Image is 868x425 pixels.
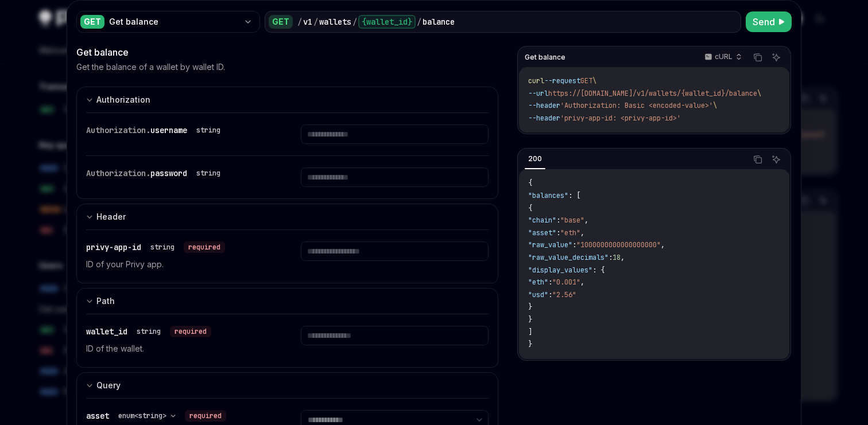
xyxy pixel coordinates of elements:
[80,15,104,29] div: GET
[548,89,757,98] span: https://[DOMAIN_NAME]/v1/wallets/{wallet_id}/balance
[76,87,498,112] button: expand input section
[76,61,225,73] p: Get the balance of a wallet by wallet ID.
[556,216,560,225] span: :
[528,191,568,200] span: "balances"
[86,326,127,337] span: wallet_id
[319,16,351,28] div: wallets
[86,168,150,178] span: Authorization.
[528,89,548,98] span: --url
[313,16,318,28] div: /
[525,53,565,62] span: Get balance
[528,315,532,324] span: }
[150,243,175,252] div: string
[417,16,421,28] div: /
[592,76,596,85] span: \
[528,327,532,337] span: ]
[528,240,572,249] span: "raw_value"
[584,216,588,225] span: ,
[552,278,580,287] span: "0.001"
[572,240,576,249] span: :
[150,125,187,135] span: username
[358,15,416,29] div: {wallet_id}
[609,253,613,262] span: :
[580,228,584,237] span: ,
[96,93,150,107] div: Authorization
[613,253,621,262] span: 18
[170,326,211,337] div: required
[185,410,226,422] div: required
[150,168,187,178] span: password
[698,48,747,67] button: cURL
[560,101,713,110] span: 'Authorization: Basic <encoded-value>'
[528,76,544,85] span: curl
[528,290,548,299] span: "usd"
[746,11,792,32] button: Send
[528,228,556,237] span: "asset"
[592,266,604,275] span: : {
[86,241,225,253] div: privy-app-id
[621,253,625,262] span: ,
[86,411,109,421] span: asset
[76,372,498,398] button: expand input section
[576,240,661,249] span: "1000000000000000000"
[76,204,498,229] button: expand input section
[548,290,552,299] span: :
[757,89,761,98] span: \
[86,124,225,136] div: Authorization.username
[661,240,665,249] span: ,
[560,216,584,225] span: "base"
[525,152,545,166] div: 200
[528,278,548,287] span: "eth"
[86,342,273,356] p: ID of the wallet.
[184,241,225,253] div: required
[96,210,126,224] div: Header
[76,10,260,34] button: GETGet balance
[86,167,225,179] div: Authorization.password
[528,340,532,349] span: }
[769,152,784,167] button: Ask AI
[86,258,273,271] p: ID of your Privy app.
[769,50,784,65] button: Ask AI
[196,126,220,135] div: string
[528,253,609,262] span: "raw_value_decimals"
[109,16,239,28] div: Get balance
[269,15,293,29] div: GET
[715,52,733,61] p: cURL
[750,50,765,65] button: Copy the contents from the code block
[76,288,498,314] button: expand input section
[548,278,552,287] span: :
[528,178,532,188] span: {
[544,76,580,85] span: --request
[196,169,220,178] div: string
[568,191,580,200] span: : [
[556,228,560,237] span: :
[76,45,498,59] div: Get balance
[560,114,681,123] span: 'privy-app-id: <privy-app-id>'
[528,101,560,110] span: --header
[580,76,592,85] span: GET
[753,15,775,29] span: Send
[86,125,150,135] span: Authorization.
[423,16,455,28] div: balance
[560,228,580,237] span: "eth"
[528,302,532,311] span: }
[528,216,556,225] span: "chain"
[352,16,357,28] div: /
[528,114,560,123] span: --header
[137,327,161,336] div: string
[86,410,226,422] div: asset
[96,379,121,392] div: Query
[86,326,211,337] div: wallet_id
[303,16,312,28] div: v1
[713,101,717,110] span: \
[86,242,141,252] span: privy-app-id
[528,266,592,275] span: "display_values"
[580,278,584,287] span: ,
[528,204,532,213] span: {
[297,16,302,28] div: /
[552,290,576,299] span: "2.56"
[750,152,765,167] button: Copy the contents from the code block
[96,294,115,308] div: Path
